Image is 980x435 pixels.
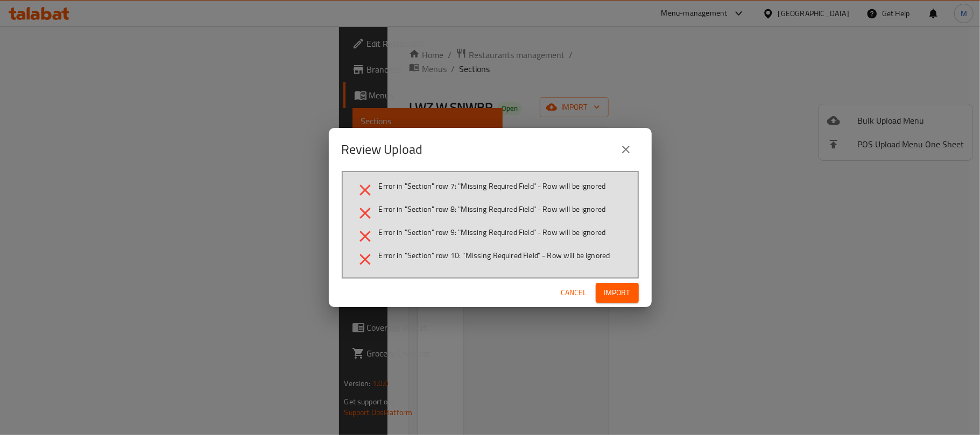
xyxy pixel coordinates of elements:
button: Cancel [557,283,591,303]
span: Error in "Section" row 9: "Missing Required Field" - Row will be ignored [379,227,606,238]
span: Import [604,286,630,299]
span: Cancel [561,286,587,299]
span: Error in "Section" row 8: "Missing Required Field" - Row will be ignored [379,204,606,215]
h2: Review Upload [342,141,423,158]
button: close [613,137,639,162]
span: Error in "Section" row 7: "Missing Required Field" - Row will be ignored [379,181,606,191]
span: Error in "Section" row 10: "Missing Required Field" - Row will be ignored [379,250,610,261]
button: Import [596,283,639,303]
